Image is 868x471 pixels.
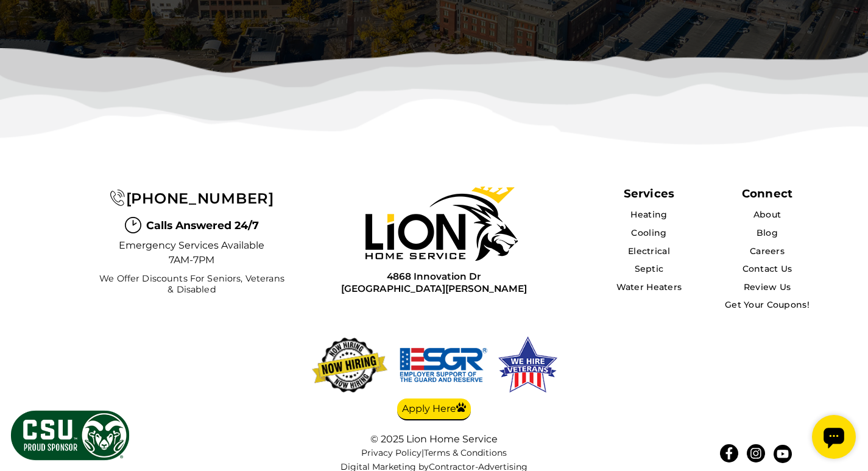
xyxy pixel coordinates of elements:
[424,447,507,458] a: Terms & Conditions
[126,189,274,207] span: [PHONE_NUMBER]
[96,274,288,295] span: We Offer Discounts for Seniors, Veterans & Disabled
[725,299,810,310] a: Get Your Coupons!
[9,409,131,462] img: CSU Sponsor Badge
[635,263,664,274] a: Septic
[631,227,666,238] a: Cooling
[309,335,390,395] img: now-hiring
[341,271,527,282] span: 4868 Innovation Dr
[750,246,785,257] a: Careers
[743,263,792,274] a: Contact Us
[742,186,792,200] div: Connect
[628,246,670,257] a: Electrical
[312,433,556,445] div: © 2025 Lion Home Service
[744,282,791,292] a: Review Us
[757,227,778,238] a: Blog
[146,218,259,233] span: Calls Answered 24/7
[341,283,527,294] span: [GEOGRAPHIC_DATA][PERSON_NAME]
[624,186,674,200] span: Services
[5,5,49,49] div: Open chat widget
[397,398,471,420] a: Apply Here
[119,238,265,267] span: Emergency Services Available 7AM-7PM
[361,447,422,458] a: Privacy Policy
[753,209,781,220] a: About
[341,271,527,294] a: 4868 Innovation Dr[GEOGRAPHIC_DATA][PERSON_NAME]
[496,335,559,395] img: We hire veterans
[616,282,682,292] a: Water Heaters
[630,209,667,220] a: Heating
[398,335,489,395] img: We hire veterans
[110,189,273,207] a: [PHONE_NUMBER]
